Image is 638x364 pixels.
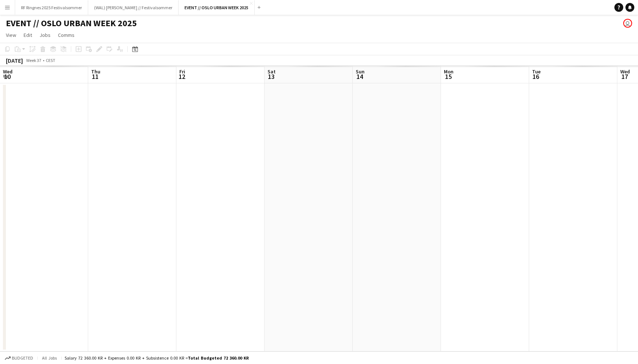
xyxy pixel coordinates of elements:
[3,68,13,75] span: Wed
[531,72,541,81] span: 16
[65,355,249,361] div: Salary 72 360.00 KR + Expenses 0.00 KR + Subsistence 0.00 KR =
[6,57,23,64] div: [DATE]
[443,72,454,81] span: 15
[356,68,365,75] span: Sun
[444,68,454,75] span: Mon
[266,72,276,81] span: 13
[179,0,255,15] button: EVENT // OSLO URBAN WEEK 2025
[12,356,33,361] span: Budgeted
[532,68,541,75] span: Tue
[178,72,185,81] span: 12
[15,0,88,15] button: RF Ringnes 2025 Festivalsommer
[21,30,35,40] a: Edit
[90,72,100,81] span: 11
[39,32,51,38] span: Jobs
[188,355,249,361] span: Total Budgeted 72 360.00 KR
[623,19,632,28] app-user-avatar: Mille Berger
[6,32,16,38] span: View
[24,58,43,63] span: Week 37
[3,30,19,40] a: View
[55,30,77,40] a: Comms
[6,18,137,29] h1: EVENT // OSLO URBAN WEEK 2025
[37,30,54,40] a: Jobs
[355,72,365,81] span: 14
[91,68,100,75] span: Thu
[268,68,276,75] span: Sat
[2,72,13,81] span: 10
[179,68,185,75] span: Fri
[620,68,630,75] span: Wed
[41,355,58,361] span: All jobs
[58,32,75,38] span: Comms
[88,0,179,15] button: (WAL) [PERSON_NAME] // Festivalsommer
[24,32,32,38] span: Edit
[619,72,630,81] span: 17
[46,58,55,63] div: CEST
[4,354,34,362] button: Budgeted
